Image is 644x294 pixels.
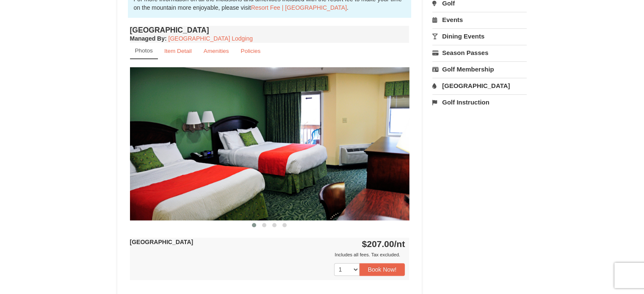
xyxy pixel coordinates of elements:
button: Book Now! [359,263,405,276]
a: Amenities [198,43,235,59]
a: Golf Membership [432,61,527,77]
a: Photos [130,43,158,59]
strong: $207.00 [362,239,405,249]
a: [GEOGRAPHIC_DATA] Lodging [169,35,253,42]
div: Includes all fees. Tax excluded. [130,250,405,259]
small: Item Detail [164,48,192,54]
span: /nt [394,239,405,249]
a: Season Passes [432,45,527,60]
img: 18876286-41-233aa5f3.jpg [130,67,409,220]
small: Amenities [204,48,229,54]
a: Golf Instruction [432,94,527,110]
small: Policies [240,48,260,54]
a: Item Detail [159,43,197,59]
strong: : [130,35,167,42]
a: [GEOGRAPHIC_DATA] [432,78,527,93]
a: Policies [235,43,266,59]
h4: [GEOGRAPHIC_DATA] [130,26,409,34]
strong: [GEOGRAPHIC_DATA] [130,239,193,245]
a: Resort Fee | [GEOGRAPHIC_DATA] [251,4,347,11]
small: Photos [135,47,153,54]
span: Managed By [130,35,165,42]
a: Dining Events [432,28,527,44]
a: Events [432,12,527,27]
